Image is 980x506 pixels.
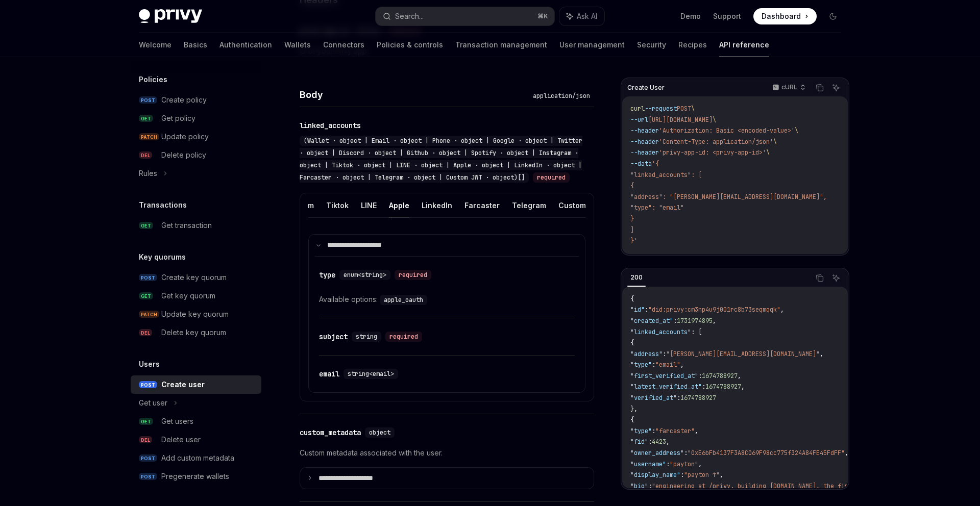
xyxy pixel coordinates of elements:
[630,460,666,468] span: "username"
[666,350,820,358] span: "[PERSON_NAME][EMAIL_ADDRESS][DOMAIN_NAME]"
[139,292,153,300] span: GET
[319,270,335,280] div: type
[648,438,652,446] span: :
[666,460,670,468] span: :
[300,88,529,102] h4: Body
[161,434,201,446] div: Delete user
[131,375,261,394] a: POSTCreate user
[698,460,702,468] span: ,
[131,146,261,164] a: DELDelete policy
[680,394,716,402] span: 1674788927
[385,332,422,342] div: required
[139,222,153,230] span: GET
[630,138,659,146] span: --header
[627,271,646,284] div: 200
[684,449,688,457] span: :
[677,394,680,402] span: :
[139,115,153,122] span: GET
[630,193,827,201] span: "address": "[PERSON_NAME][EMAIL_ADDRESS][DOMAIN_NAME]",
[702,372,738,380] span: 1674788927
[533,172,570,183] div: required
[630,471,680,479] span: "display_name"
[829,271,843,285] button: Ask AI
[161,308,229,320] div: Update key quorum
[300,427,361,438] div: custom_metadata
[326,193,349,217] button: Tiktok
[139,151,152,159] span: DEL
[139,358,160,370] h5: Users
[680,11,701,21] a: Demo
[380,295,427,305] code: apple_oauth
[319,369,339,379] div: email
[464,193,500,217] button: Farcaster
[630,148,659,157] span: --header
[652,427,655,435] span: :
[161,94,207,106] div: Create policy
[139,311,159,318] span: PATCH
[300,137,582,182] span: (Wallet · object | Email · object | Phone · object | Google · object | Twitter · object | Discord...
[630,127,659,135] span: --header
[131,305,261,323] a: PATCHUpdate key quorum
[139,473,157,480] span: POST
[323,33,364,57] a: Connectors
[139,96,157,104] span: POST
[344,271,386,279] span: enum<string>
[637,33,666,57] a: Security
[559,33,625,57] a: User management
[131,128,261,146] a: PATCHUpdate policy
[630,105,645,113] span: curl
[648,116,713,124] span: [URL][DOMAIN_NAME]
[161,112,195,124] div: Get policy
[139,436,152,444] span: DEL
[695,427,698,435] span: ,
[630,383,702,391] span: "latest_verified_at"
[139,454,157,462] span: POST
[630,427,652,435] span: "type"
[161,415,193,427] div: Get users
[161,452,234,464] div: Add custom metadata
[795,127,798,135] span: \
[630,160,652,168] span: --data
[161,219,212,232] div: Get transaction
[688,449,845,457] span: "0xE6bFb4137F3A8C069F98cc775f324A84FE45FdFF"
[139,381,157,389] span: POST
[131,109,261,128] a: GETGet policy
[645,306,648,314] span: :
[284,33,311,57] a: Wallets
[377,33,443,57] a: Policies & controls
[139,274,157,282] span: POST
[630,295,634,303] span: {
[630,204,684,212] span: "type": "email"
[684,471,720,479] span: "payton ↑"
[131,268,261,287] a: POSTCreate key quorum
[131,323,261,342] a: DELDelete key quorum
[829,81,843,94] button: Ask AI
[139,251,186,263] h5: Key quorums
[356,333,377,341] span: string
[139,133,159,141] span: PATCH
[630,339,634,347] span: {
[161,290,215,302] div: Get key quorum
[659,127,795,135] span: 'Authorization: Basic <encoded-value>'
[738,372,741,380] span: ,
[663,350,666,358] span: :
[720,471,723,479] span: ,
[630,237,638,245] span: }'
[702,383,705,391] span: :
[139,73,167,86] h5: Policies
[652,160,659,168] span: '{
[825,8,841,24] button: Toggle dark mode
[813,271,826,285] button: Copy the contents from the code block
[139,9,202,23] img: dark logo
[630,416,634,424] span: {
[161,470,229,483] div: Pregenerate wallets
[677,105,691,113] span: POST
[659,148,766,157] span: 'privy-app-id: <privy-app-id>'
[184,33,207,57] a: Basics
[678,33,707,57] a: Recipes
[762,11,801,21] span: Dashboard
[652,438,666,446] span: 4423
[753,8,817,24] a: Dashboard
[630,361,652,369] span: "type"
[630,116,648,124] span: --url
